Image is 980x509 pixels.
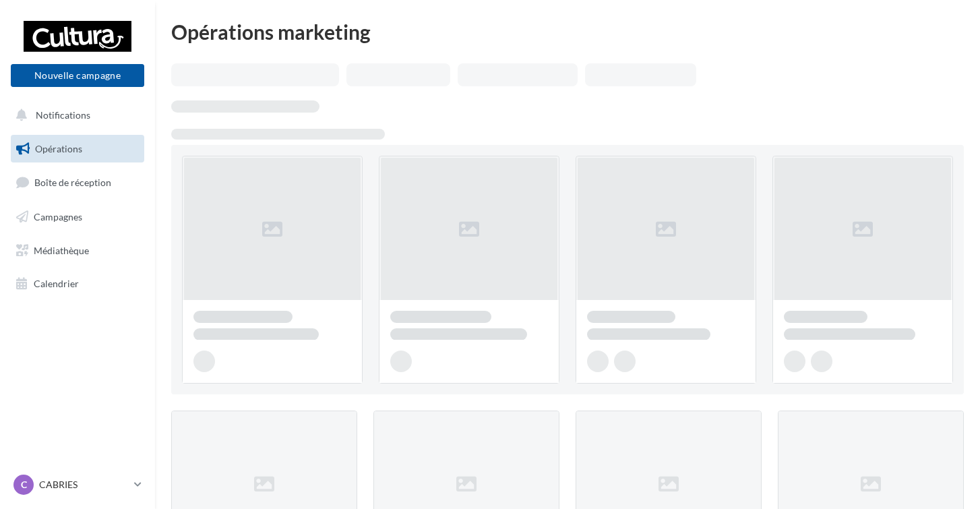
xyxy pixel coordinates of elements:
p: CABRIES [39,478,129,491]
span: Opérations [35,143,82,154]
a: Médiathèque [8,237,147,265]
a: Campagnes [8,203,147,231]
button: Nouvelle campagne [11,64,144,87]
span: Calendrier [34,278,79,289]
a: Opérations [8,135,147,163]
span: Notifications [36,109,90,121]
a: C CABRIES [11,472,144,498]
div: Opérations marketing [171,22,964,42]
span: Boîte de réception [34,177,111,188]
button: Notifications [8,101,142,129]
span: C [21,478,27,491]
a: Boîte de réception [8,168,147,197]
a: Calendrier [8,270,147,298]
span: Médiathèque [34,244,89,256]
span: Campagnes [34,211,82,222]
